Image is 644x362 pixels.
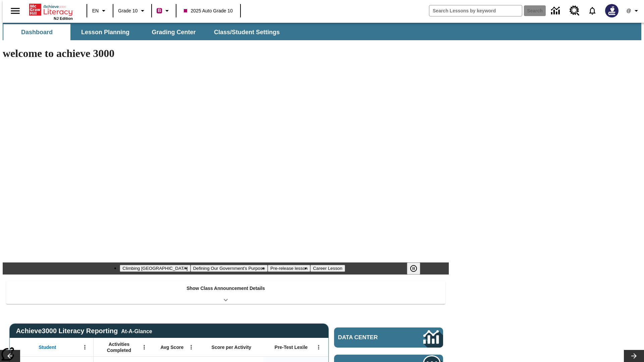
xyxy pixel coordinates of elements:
a: Resource Center, Will open in new tab [566,2,584,20]
span: Activities Completed [97,341,141,353]
span: Grade 10 [118,7,138,14]
span: EN [92,7,99,14]
img: Avatar [605,4,619,17]
div: SubNavbar [3,23,641,40]
div: At-A-Glance [121,327,152,335]
a: Notifications [584,2,601,19]
button: Profile/Settings [623,5,644,17]
button: Pause [407,262,420,275]
button: Class/Student Settings [209,24,285,40]
span: Student [39,344,56,350]
span: Achieve3000 Literacy Reporting [16,327,152,335]
button: Open Menu [314,342,324,352]
button: Boost Class color is violet red. Change class color [154,5,174,17]
button: Slide 2 Defining Our Government's Purpose [191,265,268,272]
div: SubNavbar [3,24,286,40]
span: Pre-Test Lexile [275,344,308,350]
button: Lesson Planning [72,24,139,40]
span: B [158,6,161,15]
a: Data Center [334,327,443,348]
span: @ [626,7,631,14]
span: NJ Edition [54,16,73,20]
a: Home [29,3,73,16]
div: Show Class Announcement Details [6,281,445,304]
button: Open Menu [139,342,149,352]
button: Slide 4 Career Lesson [310,265,345,272]
span: Data Center [338,334,401,341]
button: Grade: Grade 10, Select a grade [115,5,149,17]
p: Show Class Announcement Details [186,285,265,292]
span: Class/Student Settings [214,28,280,36]
button: Select a new avatar [601,2,623,19]
button: Language: EN, Select a language [89,5,111,17]
div: Pause [407,262,427,275]
button: Open side menu [5,1,25,21]
span: Avg Score [160,344,183,350]
button: Open Menu [80,342,90,352]
span: Lesson Planning [81,28,129,36]
button: Lesson carousel, Next [624,350,644,362]
h1: welcome to achieve 3000 [3,47,449,60]
button: Slide 1 Climbing Mount Tai [120,265,190,272]
span: Dashboard [21,28,53,36]
button: Slide 3 Pre-release lesson [268,265,310,272]
a: Data Center [547,2,566,20]
div: Home [29,2,73,20]
span: Grading Center [152,28,196,36]
button: Dashboard [3,24,70,40]
button: Open Menu [186,342,196,352]
span: Score per Activity [212,344,252,350]
button: Grading Center [140,24,207,40]
input: search field [429,5,522,16]
span: 2025 Auto Grade 10 [184,7,232,14]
